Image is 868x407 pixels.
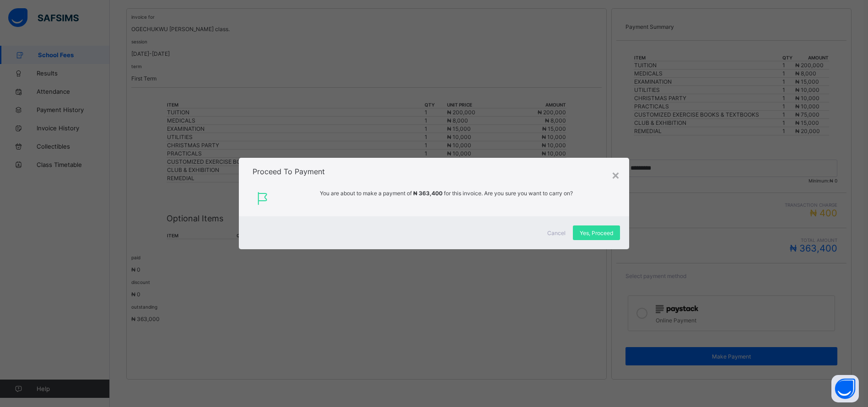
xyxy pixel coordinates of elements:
div: × [611,167,620,182]
button: Open asap [831,375,859,402]
span: Cancel [547,230,566,236]
span: ₦ 363,400 [413,190,442,197]
span: Proceed To Payment [253,167,325,176]
span: Yes, Proceed [580,230,613,236]
span: You are about to make a payment of for this invoice. Are you sure you want to carry on? [277,190,615,207]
